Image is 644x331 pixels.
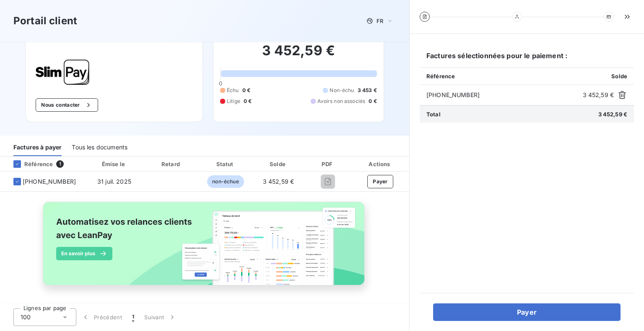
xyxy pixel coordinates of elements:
span: FR [377,18,383,24]
button: Suivant [139,308,182,326]
span: 1 [132,313,134,321]
span: 0 € [244,98,252,105]
span: Non-échu [330,87,354,94]
div: Actions [353,160,408,168]
button: Payer [367,175,393,188]
span: 31 juil. 2025 [97,178,131,185]
span: 100 [21,313,31,321]
button: Précédent [76,308,127,326]
button: Nous contacter [36,98,98,112]
span: 0 € [369,98,377,105]
div: Référence [7,160,53,168]
h2: 3 452,59 € [220,42,377,67]
img: banner [35,197,374,300]
span: 1 [56,160,64,168]
span: 0 [219,80,222,87]
span: 0 € [242,87,250,94]
div: Statut [200,160,251,168]
img: Company logo [36,59,89,85]
span: 3 452,59 € [263,178,294,185]
span: 3 453 € [358,87,377,94]
div: PDF [306,160,350,168]
span: non-échue [207,175,244,188]
span: Litige [227,98,240,105]
button: Payer [433,303,621,321]
h6: Factures sélectionnées pour le paiement : [420,51,634,67]
button: 1 [127,308,139,326]
span: Échu [227,87,239,94]
span: Avoirs non associés [317,98,365,105]
div: Retard [146,160,197,168]
span: [PHONE_NUMBER] [426,91,579,99]
span: Solde [611,73,627,80]
span: Référence [426,73,455,80]
div: Émise le [86,160,142,168]
div: Solde [254,160,303,168]
span: 3 452,59 € [598,111,628,118]
h3: Portail client [13,13,77,28]
span: Total [426,111,441,118]
span: 3 452,59 € [583,91,614,99]
div: Tous les documents [72,139,127,156]
div: Factures à payer [13,139,62,156]
span: [PHONE_NUMBER] [23,177,76,186]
